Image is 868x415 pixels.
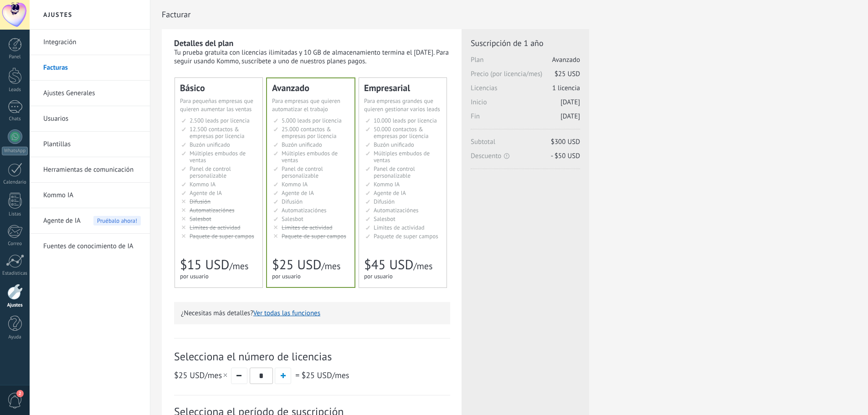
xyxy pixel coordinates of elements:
span: $25 USD [272,256,321,273]
li: Agente de IA [30,208,150,234]
span: Agente de IA [190,189,222,197]
div: Calendario [2,179,28,185]
span: Para empresas grandes que quieren gestionar varios leads [364,97,440,113]
span: Difusión [190,198,211,205]
span: Panel de control personalizable [282,165,323,179]
span: Automatizaciónes [190,206,235,214]
span: Salesbot [374,215,395,223]
span: /mes [174,370,229,380]
span: Avanzado [552,56,580,64]
span: $15 USD [180,256,229,273]
span: /mes [301,370,349,380]
span: $45 USD [364,256,413,273]
span: Precio (por licencia/mes) [471,70,580,84]
span: - $50 USD [551,152,580,160]
span: Difusión [282,198,303,205]
span: $25 USD [555,70,580,78]
a: Herramientas de comunicación [43,157,141,183]
a: Kommo IA [43,183,141,208]
li: Facturas [30,55,150,81]
span: Subtotal [471,138,580,152]
span: 2 [16,390,24,397]
span: Agente de IA [43,208,81,234]
span: Buzón unificado [282,141,322,149]
span: Límites de actividad [374,224,425,231]
li: Kommo IA [30,183,150,208]
span: Plan [471,56,580,70]
span: Licencias [471,84,580,98]
span: Paquete de super campos [282,232,346,240]
a: Usuarios [43,106,141,132]
span: Kommo IA [282,180,308,188]
span: 12.500 contactos & empresas por licencia [190,125,244,140]
a: Integración [43,30,141,55]
span: 1 licencia [552,84,580,92]
span: Panel de control personalizable [190,165,231,179]
div: Avanzado [272,83,349,92]
span: Límites de actividad [282,224,333,231]
a: Agente de IA Pruébalo ahora! [43,208,141,234]
span: Descuento [471,152,580,160]
li: Fuentes de conocimiento de IA [30,234,150,259]
span: 5.000 leads por licencia [282,117,342,124]
span: [DATE] [560,98,580,107]
a: Ajustes Generales [43,81,141,106]
span: Para empresas que quieren automatizar el trabajo [272,97,340,113]
a: Plantillas [43,132,141,157]
div: Leads [2,87,28,93]
span: Múltiples embudos de ventas [374,149,430,164]
div: Listas [2,211,28,217]
span: Buzón unificado [190,141,230,149]
span: Automatizaciónes [374,206,419,214]
span: Límites de actividad [190,224,241,231]
span: Agente de IA [374,189,406,197]
span: por usuario [272,272,301,280]
span: Para pequeñas empresas que quieren aumentar las ventas [180,97,253,113]
div: Ayuda [2,334,28,340]
span: Facturar [162,10,190,19]
span: por usuario [180,272,209,280]
div: WhatsApp [2,147,28,155]
li: Usuarios [30,106,150,132]
div: Básico [180,83,257,92]
span: Múltiples embudos de ventas [190,149,246,164]
span: Fin [471,112,580,126]
div: Correo [2,241,28,247]
span: Paquete de super campos [374,232,438,240]
span: $300 USD [551,138,580,146]
span: Automatizaciónes [282,206,327,214]
span: 25.000 contactos & empresas por licencia [282,125,336,140]
b: Detalles del plan [174,38,233,48]
span: = [295,370,299,380]
span: [DATE] [560,112,580,121]
li: Integración [30,30,150,55]
button: Ver todas las funciones [253,309,320,318]
span: 50.000 contactos & empresas por licencia [374,125,428,140]
span: Paquete de super campos [190,232,254,240]
span: Pruébalo ahora! [93,216,141,225]
li: Plantillas [30,132,150,157]
span: $25 USD [174,370,205,380]
span: Salesbot [190,215,211,223]
span: Suscripción de 1 año [471,38,580,48]
span: por usuario [364,272,393,280]
div: Ajustes [2,302,28,308]
span: 10.000 leads por licencia [374,117,437,124]
span: Múltiples embudos de ventas [282,149,338,164]
div: Chats [2,116,28,122]
span: /mes [321,260,340,272]
span: Inicio [471,98,580,112]
li: Ajustes Generales [30,81,150,106]
span: $25 USD [301,370,332,380]
span: Agente de IA [282,189,314,197]
span: Selecciona el número de licencias [174,349,450,364]
li: Herramientas de comunicación [30,157,150,183]
span: Panel de control personalizable [374,165,415,179]
span: 2.500 leads por licencia [190,117,250,124]
span: /mes [413,260,432,272]
span: Salesbot [282,215,303,223]
p: ¿Necesitas más detalles? [181,309,443,318]
a: Facturas [43,55,141,81]
a: Fuentes de conocimiento de IA [43,234,141,259]
span: Kommo IA [374,180,400,188]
